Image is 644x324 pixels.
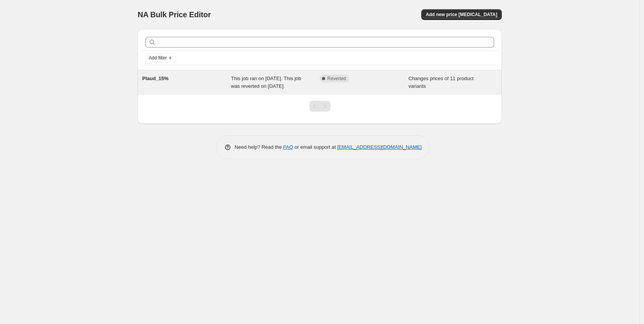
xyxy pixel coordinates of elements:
[145,53,176,62] button: Add filter
[409,76,474,89] span: Changes prices of 11 product variants
[235,144,283,150] span: Need help? Read the
[421,9,502,20] button: Add new price [MEDICAL_DATA]
[149,55,167,61] span: Add filter
[337,144,422,150] a: [EMAIL_ADDRESS][DOMAIN_NAME]
[293,144,337,150] span: or email support at
[142,76,169,81] span: Plaud_15%
[138,10,211,19] span: NA Bulk Price Editor
[426,12,497,18] span: Add new price [MEDICAL_DATA]
[327,76,346,82] span: Reverted
[283,144,293,150] a: FAQ
[309,101,330,112] nav: Pagination
[231,76,301,89] span: This job ran on [DATE]. This job was reverted on [DATE].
